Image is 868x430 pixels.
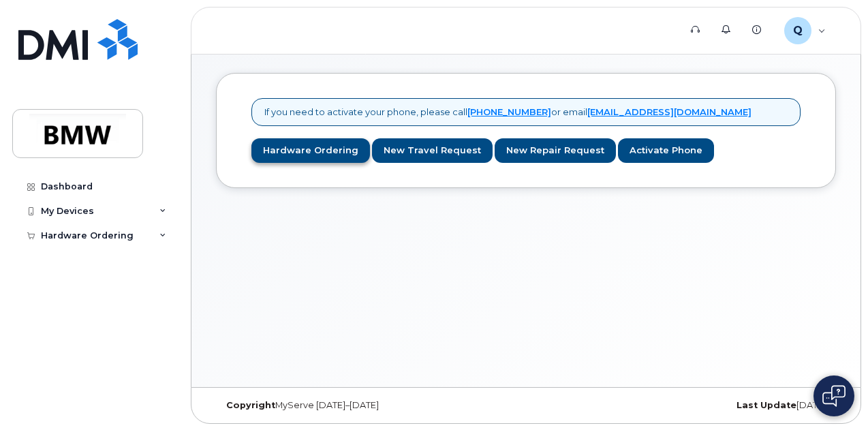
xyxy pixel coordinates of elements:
p: If you need to activate your phone, please call or email [264,106,751,119]
div: [DATE] [630,400,836,411]
a: New Travel Request [372,138,493,164]
a: [PHONE_NUMBER] [467,106,551,117]
a: [EMAIL_ADDRESS][DOMAIN_NAME] [587,106,751,117]
a: Activate Phone [618,138,714,164]
strong: Copyright [226,400,275,410]
a: Hardware Ordering [251,138,370,164]
a: New Repair Request [495,138,616,164]
div: MyServe [DATE]–[DATE] [216,400,422,411]
strong: Last Update [737,400,796,410]
img: Open chat [822,385,846,407]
